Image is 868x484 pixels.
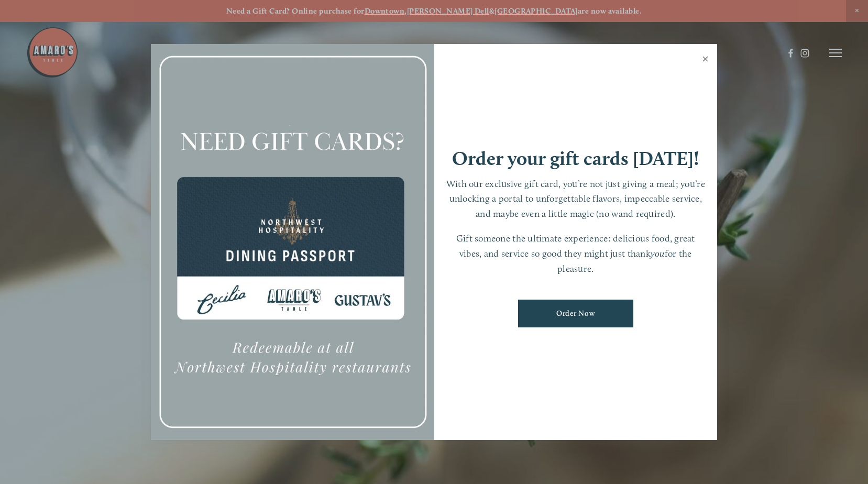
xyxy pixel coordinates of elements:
a: Close [695,46,716,75]
p: With our exclusive gift card, you’re not just giving a meal; you’re unlocking a portal to unforge... [445,177,707,222]
em: you [651,248,665,259]
h1: Order your gift cards [DATE]! [452,149,699,168]
p: Gift someone the ultimate experience: delicious food, great vibes, and service so good they might... [445,231,707,276]
a: Order Now [518,300,633,327]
